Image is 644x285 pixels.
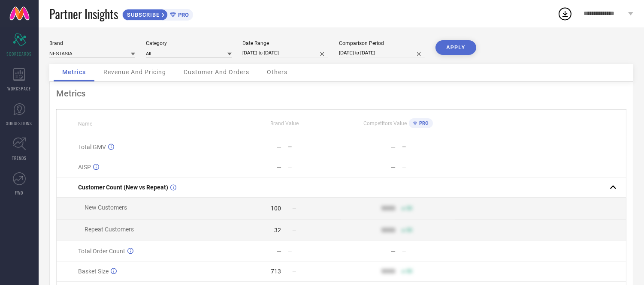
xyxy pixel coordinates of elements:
span: 50 [406,268,412,274]
div: — [277,164,281,171]
span: Brand Value [270,120,299,126]
span: Name [78,121,92,127]
span: New Customers [85,204,127,211]
div: — [391,248,396,255]
span: Revenue And Pricing [103,69,166,75]
div: — [277,248,281,255]
div: — [288,248,341,254]
span: Customer And Orders [184,69,249,75]
div: Metrics [56,88,626,99]
div: 9999 [381,268,395,275]
div: 100 [271,205,281,212]
span: SCORECARDS [7,51,32,57]
input: Select date range [242,48,328,57]
div: 713 [271,268,281,275]
div: Open download list [557,6,573,21]
span: Total GMV [78,144,106,150]
span: PRO [417,120,429,126]
div: — [402,164,455,170]
div: Category [146,40,232,46]
span: SUGGESTIONS [6,120,33,126]
div: — [288,164,341,170]
div: — [391,164,396,171]
div: 9999 [381,205,395,212]
span: — [292,205,296,211]
span: WORKSPACE [8,85,31,92]
div: Comparison Period [339,40,425,46]
div: — [402,144,455,150]
div: — [402,248,455,254]
div: Date Range [242,40,328,46]
div: — [288,144,341,150]
span: Others [267,69,287,75]
span: TRENDS [12,155,27,161]
div: 9999 [381,227,395,234]
span: PRO [176,12,189,18]
a: SUBSCRIBEPRO [122,7,193,21]
span: SUBSCRIBE [123,12,162,18]
span: Basket Size [78,268,109,275]
div: — [391,144,396,150]
span: Competitors Value [363,120,407,126]
span: FWD [15,189,24,196]
input: Select comparison period [339,48,425,57]
button: APPLY [435,40,476,55]
span: Partner Insights [49,5,118,23]
span: — [292,268,296,274]
div: 32 [274,227,281,234]
span: — [292,227,296,233]
span: Total Order Count [78,248,125,255]
span: 50 [406,205,412,211]
div: — [277,144,281,150]
span: Customer Count (New vs Repeat) [78,184,168,191]
span: Repeat Customers [85,226,134,233]
span: AISP [78,164,91,171]
span: Metrics [62,69,86,75]
span: 50 [406,227,412,233]
div: Brand [49,40,135,46]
